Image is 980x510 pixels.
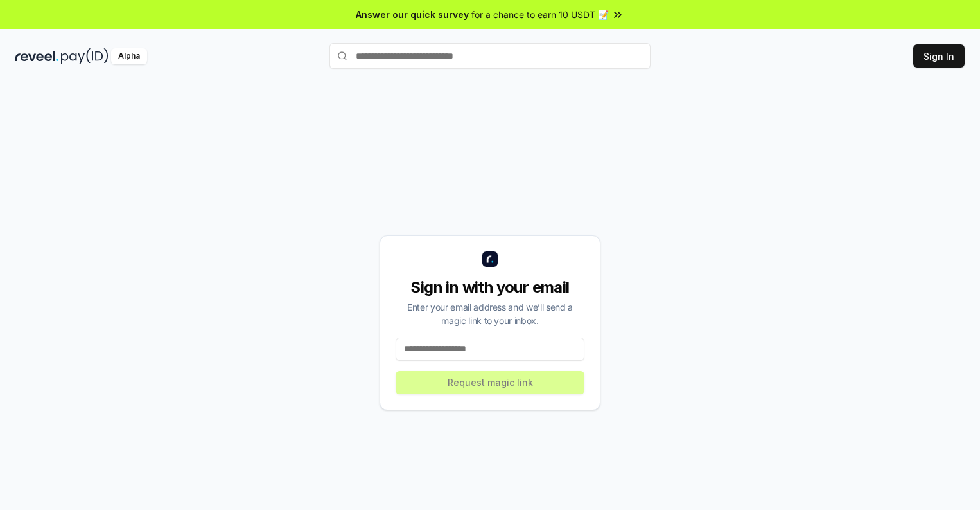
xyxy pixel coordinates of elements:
[396,277,584,298] div: Sign in with your email
[356,8,469,21] span: Answer our quick survey
[471,8,609,21] span: for a chance to earn 10 USDT 📝
[61,48,109,64] img: pay_id
[15,48,58,64] img: reveel_dark
[111,48,147,64] div: Alpha
[482,251,498,267] img: logo_small
[913,44,965,68] button: Sign In
[396,300,584,327] div: Enter your email address and we’ll send a magic link to your inbox.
